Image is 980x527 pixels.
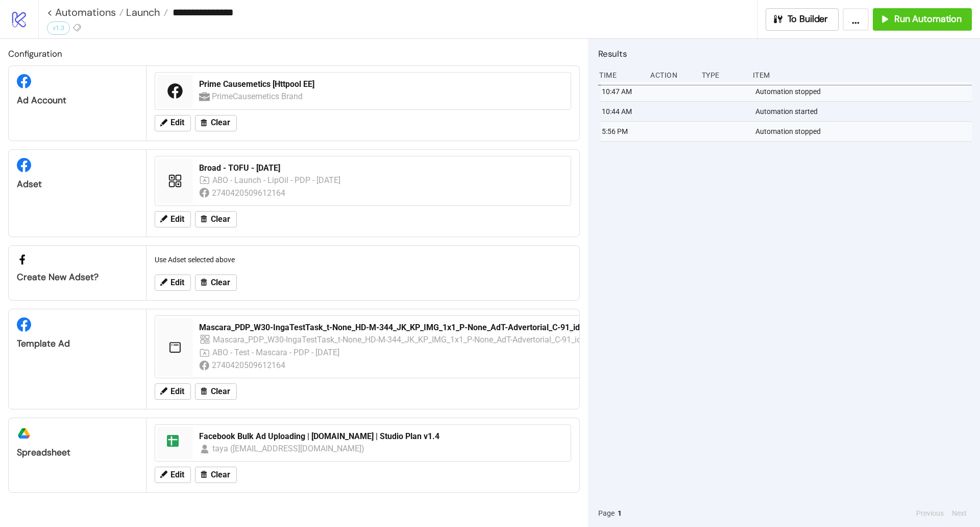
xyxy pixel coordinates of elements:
[894,13,962,25] span: Run Automation
[212,174,341,187] div: ABO - Launch - LipOil - PDP - [DATE]
[199,431,565,442] div: Facebook Bulk Ad Uploading | [DOMAIN_NAME] | Studio Plan v1.4
[601,122,645,141] div: 5:56 PM
[601,82,645,101] div: 10:47 AM
[170,470,184,479] span: Edit
[598,508,615,519] span: Page
[211,215,230,224] span: Clear
[788,13,828,25] span: To Builder
[195,115,237,131] button: Clear
[212,346,340,359] div: ABO - Test - Mascara - PDP - [DATE]
[170,387,184,396] span: Edit
[211,278,230,287] span: Clear
[211,470,230,479] span: Clear
[212,359,287,372] div: 2740420509612164
[155,115,191,131] button: Edit
[195,467,237,483] button: Clear
[17,271,138,283] div: Create new adset?
[195,211,237,227] button: Clear
[212,90,304,103] div: PrimeCausemetics Brand
[754,82,974,101] div: Automation stopped
[949,508,970,519] button: Next
[213,333,659,346] div: Mascara_PDP_W30-IngaTestTask_t-None_HD-M-344_JK_KP_IMG_1x1_P-None_AdT-Advertorial_C-91_idea-og_V1...
[47,21,70,35] div: v1.3
[211,118,230,127] span: Clear
[752,65,972,85] div: Item
[17,338,138,350] div: Template Ad
[170,215,184,224] span: Edit
[195,274,237,291] button: Clear
[873,8,972,31] button: Run Automation
[17,95,138,106] div: Ad Account
[598,65,642,85] div: Time
[170,278,184,287] span: Edit
[195,383,237,400] button: Clear
[913,508,947,519] button: Previous
[199,163,565,174] div: Broad - TOFU - [DATE]
[17,178,138,190] div: Adset
[155,211,191,227] button: Edit
[598,47,972,60] h2: Results
[212,442,365,455] div: taya ([EMAIL_ADDRESS][DOMAIN_NAME])
[601,102,645,121] div: 10:44 AM
[17,447,138,459] div: Spreadsheet
[766,8,839,31] button: To Builder
[155,274,191,291] button: Edit
[212,187,287,199] div: 2740420509612164
[151,250,575,269] div: Use Adset selected above
[843,8,869,31] button: ...
[47,7,124,17] a: < Automations
[155,467,191,483] button: Edit
[701,65,745,85] div: Type
[124,6,160,19] span: Launch
[615,508,625,519] button: 1
[8,47,580,60] h2: Configuration
[754,102,974,121] div: Automation started
[754,122,974,141] div: Automation stopped
[155,383,191,400] button: Edit
[199,322,664,333] div: Mascara_PDP_W30-IngaTestTask_t-None_HD-M-344_JK_KP_IMG_1x1_P-None_AdT-Advertorial_C-91_idea-og_V1...
[199,79,565,90] div: Prime Causemetics [Httpool EE]
[649,65,693,85] div: Action
[170,118,184,127] span: Edit
[124,7,168,17] a: Launch
[211,387,230,396] span: Clear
